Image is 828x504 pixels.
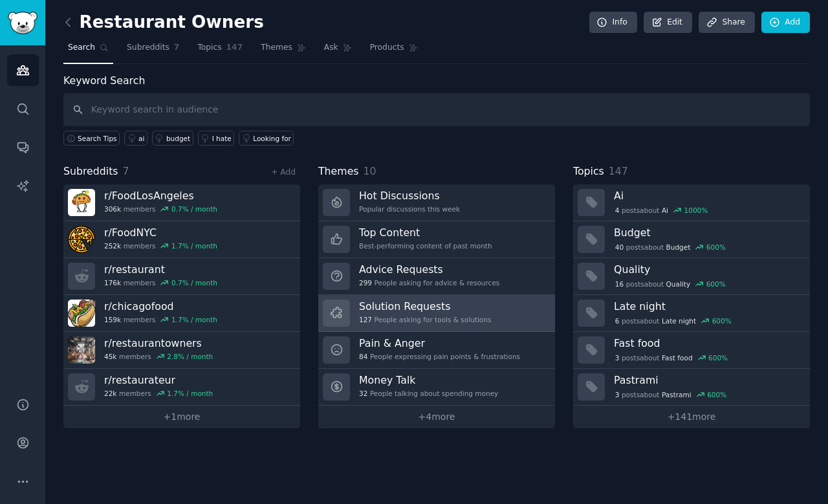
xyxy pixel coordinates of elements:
a: Money Talk32People talking about spending money [318,369,555,406]
div: Looking for [253,134,291,143]
h3: Fast food [614,336,801,350]
span: Themes [318,164,359,180]
span: 32 [359,389,367,398]
h3: Quality [614,263,801,276]
a: r/chicagofood159kmembers1.7% / month [63,295,300,332]
label: Keyword Search [63,74,145,87]
div: 600 % [707,390,726,399]
div: I hate [212,134,232,143]
div: 1000 % [684,206,708,215]
span: Ask [324,42,338,54]
h3: Ai [614,189,801,203]
a: +4more [318,406,555,428]
div: 1.7 % / month [171,315,217,324]
div: 1.7 % / month [171,241,217,250]
div: members [104,315,217,324]
span: 147 [609,165,628,177]
div: post s about [614,278,726,290]
h3: Pastrami [614,373,801,387]
span: 176k [104,278,121,287]
a: Share [699,12,754,34]
h3: r/ FoodLosAngeles [104,189,217,203]
span: 7 [123,165,129,177]
div: 2.8 % / month [167,352,213,361]
a: Search [63,38,113,64]
div: post s about [614,389,728,400]
a: +1more [63,406,300,428]
img: restaurantowners [68,336,95,364]
h3: r/ restaurant [104,263,217,276]
button: Search Tips [63,131,120,146]
div: post s about [614,315,732,327]
span: 84 [359,352,367,361]
span: Subreddits [127,42,169,54]
a: Topics147 [193,38,247,64]
span: Budget [666,243,691,252]
span: 40 [615,243,624,252]
div: post s about [614,204,709,216]
div: members [104,241,217,250]
span: 306k [104,204,121,214]
a: r/restaurant176kmembers0.7% / month [63,258,300,295]
a: Info [589,12,637,34]
div: 1.7 % / month [167,389,213,398]
span: 10 [364,165,376,177]
a: Solution Requests127People asking for tools & solutions [318,295,555,332]
span: Ai [662,206,668,215]
h3: Budget [614,226,801,239]
div: post s about [614,352,729,364]
a: Budget40postsaboutBudget600% [573,221,810,258]
h3: r/ restaurateur [104,373,213,387]
div: 600 % [706,279,726,289]
span: Search [68,42,95,54]
span: 3 [615,353,620,362]
a: + Add [271,168,296,177]
span: 3 [615,390,620,399]
span: Topics [573,164,604,180]
div: People asking for advice & resources [359,278,499,287]
span: Products [370,42,404,54]
img: GummySearch logo [8,12,38,34]
div: Best-performing content of past month [359,241,492,250]
h3: r/ restaurantowners [104,336,213,350]
span: 299 [359,278,372,287]
a: budget [152,131,193,146]
a: Products [365,38,422,64]
a: Subreddits7 [122,38,184,64]
span: 252k [104,241,121,250]
h3: r/ FoodNYC [104,226,217,239]
span: 6 [615,316,620,325]
a: I hate [198,131,235,146]
a: Fast food3postsaboutFast food600% [573,332,810,369]
a: Late night6postsaboutLate night600% [573,295,810,332]
a: ai [124,131,147,146]
a: +141more [573,406,810,428]
div: members [104,352,213,361]
div: post s about [614,241,727,253]
div: members [104,204,217,214]
a: Advice Requests299People asking for advice & resources [318,258,555,295]
img: FoodNYC [68,226,95,253]
h3: Money Talk [359,373,498,387]
a: r/restaurateur22kmembers1.7% / month [63,369,300,406]
img: FoodLosAngeles [68,189,95,216]
a: Looking for [239,131,294,146]
span: Themes [261,42,292,54]
h3: Advice Requests [359,263,499,276]
span: Subreddits [63,164,118,180]
span: 7 [174,42,180,54]
a: Hot DiscussionsPopular discussions this week [318,184,555,221]
span: Topics [197,42,221,54]
div: ai [138,134,144,143]
div: 0.7 % / month [171,204,217,214]
h3: Pain & Anger [359,336,520,350]
a: Top ContentBest-performing content of past month [318,221,555,258]
img: chicagofood [68,300,95,327]
div: members [104,278,217,287]
div: 600 % [712,316,732,325]
div: budget [166,134,190,143]
h3: r/ chicagofood [104,300,217,313]
a: Pastrami3postsaboutPastrami600% [573,369,810,406]
a: Add [761,12,810,34]
a: Themes [256,38,310,64]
